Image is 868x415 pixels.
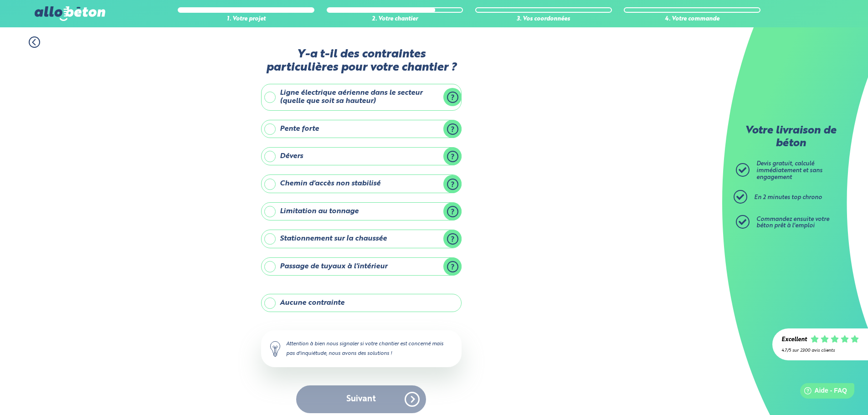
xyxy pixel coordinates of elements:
[261,84,462,111] label: Ligne électrique aérienne dans le secteur (quelle que soit sa hauteur)
[261,257,462,276] label: Passage de tuyaux à l'intérieur
[35,6,105,21] img: allobéton
[261,202,462,220] label: Limitation au tonnage
[178,16,314,23] div: 1. Votre projet
[261,294,462,312] label: Aucune contrainte
[261,48,462,75] label: Y-a t-il des contraintes particulières pour votre chantier ?
[327,16,463,23] div: 2. Votre chantier
[261,330,462,367] div: Attention à bien nous signaler si votre chantier est concerné mais pas d'inquiétude, nous avons d...
[261,147,462,165] label: Dévers
[787,379,858,405] iframe: Help widget launcher
[261,174,462,193] label: Chemin d'accès non stabilisé
[475,16,612,23] div: 3. Vos coordonnées
[261,230,462,248] label: Stationnement sur la chaussée
[261,120,462,138] label: Pente forte
[624,16,760,23] div: 4. Votre commande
